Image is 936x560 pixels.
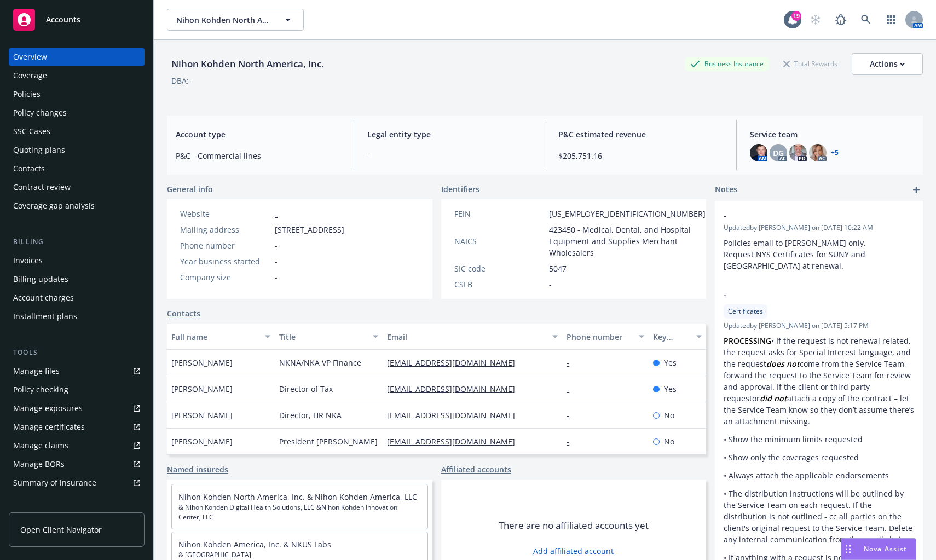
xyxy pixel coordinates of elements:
span: Director of Tax [279,383,333,395]
a: - [567,357,578,368]
a: Summary of insurance [9,474,145,492]
div: Phone number [180,240,270,251]
a: [EMAIL_ADDRESS][DOMAIN_NAME] [387,384,524,394]
span: No [664,436,674,447]
div: Website [180,208,270,220]
div: Overview [13,48,47,66]
span: Legal entity type [367,129,532,140]
span: [PERSON_NAME] [171,409,233,421]
span: Identifiers [441,183,479,195]
span: & Nihon Kohden Digital Health Solutions, LLC &Nihon Kohden Innovation Center, LLC [178,503,421,522]
a: Manage BORs [9,455,145,473]
img: photo [750,144,767,161]
span: Director, HR NKA [279,409,342,421]
p: Policies email to [PERSON_NAME] only. Request NYS Certificates for SUNY and [GEOGRAPHIC_DATA] at ... [724,237,914,272]
span: [PERSON_NAME] [171,436,233,447]
div: Summary of insurance [13,474,96,492]
div: Policy changes [13,104,67,122]
strong: PROCESSING [724,336,771,346]
div: 19 [791,11,801,21]
span: - [549,279,552,290]
span: Open Client Navigator [20,524,102,535]
a: Affiliated accounts [441,464,511,475]
div: Actions [870,54,905,74]
a: Add affiliated account [533,545,614,557]
span: 5047 [549,263,567,274]
span: Updated by [PERSON_NAME] on [DATE] 5:17 PM [724,321,914,331]
a: Report a Bug [830,9,852,31]
button: Actions [852,53,923,75]
a: Manage certificates [9,418,145,436]
a: Policies [9,85,145,103]
a: Nihon Kohden North America, Inc. & Nihon Kohden America, LLC [178,492,417,502]
div: Total Rewards [778,57,843,71]
span: - [367,150,532,161]
div: -Updatedby [PERSON_NAME] on [DATE] 10:22 AMPolicies email to [PERSON_NAME] only. Request NYS Cert... [715,201,923,280]
p: • Show the minimum limits requested [724,434,914,445]
em: did not [760,393,787,403]
div: SSC Cases [13,123,50,140]
a: SSC Cases [9,123,145,140]
span: & [GEOGRAPHIC_DATA] [178,550,421,560]
span: Service team [750,129,915,140]
a: Accounts [9,4,145,35]
div: Key contact [653,331,690,343]
div: Billing updates [13,270,68,288]
div: DBA: - [171,75,192,86]
div: Manage claims [13,437,68,454]
div: Mailing address [180,224,270,235]
div: Nihon Kohden North America, Inc. [167,57,328,71]
span: Account type [176,129,340,140]
a: - [275,209,278,219]
div: Title [279,331,366,343]
p: • The distribution instructions will be outlined by the Service Team on each request. If the dist... [724,488,914,545]
div: CSLB [454,279,545,290]
div: Business Insurance [685,57,769,71]
a: Search [855,9,877,31]
div: Email [387,331,546,343]
div: Year business started [180,256,270,267]
div: FEIN [454,208,545,220]
a: Contacts [167,308,200,319]
div: NAICS [454,235,545,247]
a: Overview [9,48,145,66]
div: Coverage gap analysis [13,197,95,215]
span: Nova Assist [864,544,907,553]
div: Company size [180,272,270,283]
button: Nihon Kohden North America, Inc. [167,9,304,31]
span: There are no affiliated accounts yet [499,519,649,532]
a: Quoting plans [9,141,145,159]
span: Yes [664,357,677,368]
a: - [567,384,578,394]
a: Installment plans [9,308,145,325]
a: [EMAIL_ADDRESS][DOMAIN_NAME] [387,410,524,420]
a: add [910,183,923,197]
div: Coverage [13,67,47,84]
img: photo [809,144,827,161]
span: [PERSON_NAME] [171,357,233,368]
a: Invoices [9,252,145,269]
a: Contract review [9,178,145,196]
span: Notes [715,183,737,197]
a: Manage files [9,362,145,380]
p: • Show only the coverages requested [724,452,914,463]
span: Yes [664,383,677,395]
div: Contacts [13,160,45,177]
a: Policy changes [9,104,145,122]
a: +5 [831,149,839,156]
div: Invoices [13,252,43,269]
button: Key contact [649,324,706,350]
div: Billing [9,236,145,247]
a: Switch app [880,9,902,31]
span: - [275,272,278,283]
a: Account charges [9,289,145,307]
div: Drag to move [841,539,855,559]
span: General info [167,183,213,195]
p: • If the request is not renewal related, the request asks for Special Interest language, and the ... [724,335,914,427]
span: P&C estimated revenue [558,129,723,140]
span: [US_EMPLOYER_IDENTIFICATION_NUMBER] [549,208,706,220]
span: - [275,240,278,251]
div: Manage exposures [13,400,83,417]
a: Named insureds [167,464,228,475]
a: - [567,436,578,447]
